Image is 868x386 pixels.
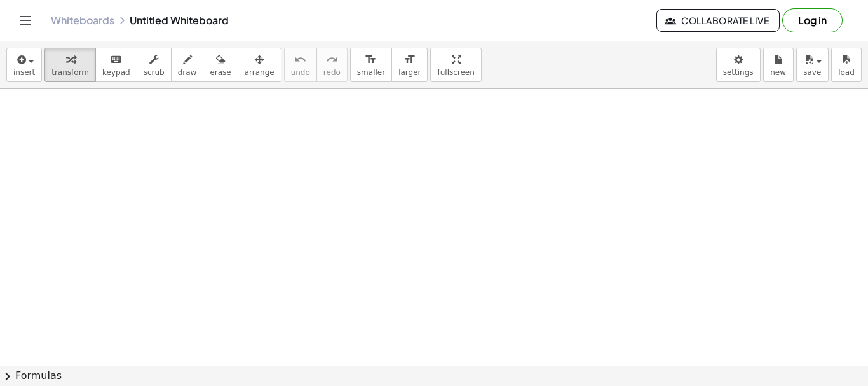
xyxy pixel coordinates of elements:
[398,68,421,77] span: larger
[803,68,821,77] span: save
[723,68,754,77] span: settings
[437,68,474,77] span: fullscreen
[763,48,794,82] button: new
[6,48,42,82] button: insert
[357,68,385,77] span: smaller
[110,52,122,67] i: keyboard
[796,48,829,82] button: save
[44,48,96,82] button: transform
[294,52,306,67] i: undo
[210,68,231,77] span: erase
[245,68,275,77] span: arrange
[15,10,36,31] button: Toggle navigation
[326,52,338,67] i: redo
[284,48,317,82] button: undoundo
[391,48,428,82] button: format_sizelarger
[137,48,172,82] button: scrub
[51,14,114,27] a: Whiteboards
[171,48,204,82] button: draw
[178,68,197,77] span: draw
[403,52,416,67] i: format_size
[667,15,769,26] span: Collaborate Live
[782,8,843,32] button: Log in
[831,48,862,82] button: load
[350,48,392,82] button: format_sizesmaller
[95,48,137,82] button: keyboardkeypad
[291,68,310,77] span: undo
[102,68,130,77] span: keypad
[203,48,238,82] button: erase
[770,68,786,77] span: new
[323,68,341,77] span: redo
[238,48,281,82] button: arrange
[838,68,855,77] span: load
[656,9,780,32] button: Collaborate Live
[365,52,377,67] i: format_size
[316,48,348,82] button: redoredo
[13,68,35,77] span: insert
[51,68,89,77] span: transform
[430,48,481,82] button: fullscreen
[716,48,761,82] button: settings
[144,68,165,77] span: scrub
